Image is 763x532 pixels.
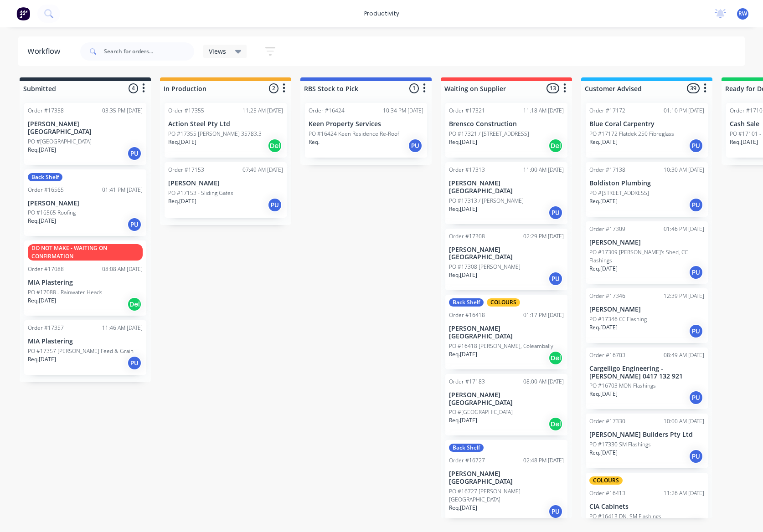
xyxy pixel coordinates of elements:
[589,166,625,174] div: Order #17138
[408,138,423,153] div: PU
[689,265,703,280] div: PU
[689,449,703,464] div: PU
[445,440,567,523] div: Back ShelfOrder #1672702:48 PM [DATE][PERSON_NAME][GEOGRAPHIC_DATA]PO #16727 [PERSON_NAME][GEOGRA...
[487,298,520,307] div: COLOURS
[523,107,564,115] div: 11:18 AM [DATE]
[586,221,708,284] div: Order #1730901:46 PM [DATE][PERSON_NAME]PO #17309 [PERSON_NAME]'s Shed, CC FlashingsReq.[DATE]PU
[168,120,283,128] p: Action Steel Pty Ltd
[305,103,427,158] div: Order #1642410:34 PM [DATE]Keen Property ServicesPO #16424 Keen Residence Re-RoofReq.PU
[664,489,704,497] div: 11:26 AM [DATE]
[589,512,661,521] p: PO #16413 DN, SM Flashings
[24,320,146,375] div: Order #1735711:46 AM [DATE]MIA PlasteringPO #17357 [PERSON_NAME] Feed & GrainReq.[DATE]PU
[127,146,142,161] div: PU
[548,205,563,220] div: PU
[589,120,704,128] p: Blue Coral Carpentry
[268,138,282,153] div: Del
[449,470,564,486] p: [PERSON_NAME][GEOGRAPHIC_DATA]
[165,162,287,218] div: Order #1715307:49 AM [DATE][PERSON_NAME]PO #17153 - Sliding GatesReq.[DATE]PU
[28,120,143,136] p: [PERSON_NAME][GEOGRAPHIC_DATA]
[586,103,708,158] div: Order #1717201:10 PM [DATE]Blue Coral CarpentryPO #17172 Flatdek 250 FibreglassReq.[DATE]PU
[165,103,287,158] div: Order #1735511:25 AM [DATE]Action Steel Pty LtdPO #17355 [PERSON_NAME] 35783.3Req.[DATE]Del
[268,198,282,212] div: PU
[664,292,704,300] div: 12:39 PM [DATE]
[28,199,143,207] p: [PERSON_NAME]
[586,162,708,217] div: Order #1713810:30 AM [DATE]Boldiston PlumbingPO #[STREET_ADDRESS]Req.[DATE]PU
[168,138,196,146] p: Req. [DATE]
[589,179,704,187] p: Boldiston Plumbing
[589,390,618,398] p: Req. [DATE]
[449,120,564,128] p: Brensco Construction
[449,487,564,504] p: PO #16727 [PERSON_NAME][GEOGRAPHIC_DATA]
[449,350,477,358] p: Req. [DATE]
[449,391,564,407] p: [PERSON_NAME][GEOGRAPHIC_DATA]
[309,107,345,115] div: Order #16424
[589,351,625,359] div: Order #16703
[28,107,64,115] div: Order #17358
[28,324,64,332] div: Order #17357
[449,197,524,205] p: PO #17313 / [PERSON_NAME]
[28,347,134,355] p: PO #17357 [PERSON_NAME] Feed & Grain
[548,138,563,153] div: Del
[242,107,283,115] div: 11:25 AM [DATE]
[548,351,563,365] div: Del
[242,166,283,174] div: 07:49 AM [DATE]
[28,244,143,261] div: DO NOT MAKE - WAITING ON CONFIRMATION
[689,198,703,212] div: PU
[449,342,553,350] p: PO #16418 [PERSON_NAME], Coleambally
[589,315,647,323] p: PO #17346 CC Flashing
[445,162,567,224] div: Order #1731311:00 AM [DATE][PERSON_NAME][GEOGRAPHIC_DATA]PO #17313 / [PERSON_NAME]Req.[DATE]PU
[102,107,143,115] div: 03:35 PM [DATE]
[28,279,143,286] p: MIA Plastering
[383,107,423,115] div: 10:34 PM [DATE]
[449,311,485,319] div: Order #16418
[586,348,708,409] div: Order #1670308:49 AM [DATE]Cargelligo Engineering - [PERSON_NAME] 0417 132 921PO #16703 MON Flash...
[449,325,564,340] p: [PERSON_NAME][GEOGRAPHIC_DATA]
[449,271,477,279] p: Req. [DATE]
[738,10,747,18] span: RW
[28,297,56,305] p: Req. [DATE]
[586,414,708,468] div: Order #1733010:00 AM [DATE][PERSON_NAME] Builders Pty LtdPO #17330 SM FlashingsReq.[DATE]PU
[589,323,618,332] p: Req. [DATE]
[168,130,262,138] p: PO #17355 [PERSON_NAME] 35783.3
[27,46,65,57] div: Workflow
[589,503,704,511] p: CIA Cabinets
[209,46,226,56] span: Views
[589,431,704,439] p: [PERSON_NAME] Builders Pty Ltd
[589,476,623,485] div: COLOURS
[445,295,567,369] div: Back ShelfCOLOURSOrder #1641801:17 PM [DATE][PERSON_NAME][GEOGRAPHIC_DATA]PO #16418 [PERSON_NAME]...
[360,7,404,20] div: productivity
[24,103,146,165] div: Order #1735803:35 PM [DATE][PERSON_NAME][GEOGRAPHIC_DATA]PO #[GEOGRAPHIC_DATA]Req.[DATE]PU
[548,504,563,519] div: PU
[589,107,625,115] div: Order #17172
[523,166,564,174] div: 11:00 AM [DATE]
[28,146,56,154] p: Req. [DATE]
[168,197,196,205] p: Req. [DATE]
[523,311,564,319] div: 01:17 PM [DATE]
[449,504,477,512] p: Req. [DATE]
[523,456,564,465] div: 02:48 PM [DATE]
[28,217,56,225] p: Req. [DATE]
[449,378,485,386] div: Order #17183
[589,292,625,300] div: Order #17346
[445,103,567,158] div: Order #1732111:18 AM [DATE]Brensco ConstructionPO #17321 / [STREET_ADDRESS]Req.[DATE]Del
[449,298,484,307] div: Back Shelf
[689,324,703,338] div: PU
[689,138,703,153] div: PU
[102,324,143,332] div: 11:46 AM [DATE]
[589,306,704,313] p: [PERSON_NAME]
[449,246,564,261] p: [PERSON_NAME][GEOGRAPHIC_DATA]
[24,240,146,316] div: DO NOT MAKE - WAITING ON CONFIRMATIONOrder #1708808:08 AM [DATE]MIA PlasteringPO #17088 - Rainwat...
[309,138,320,146] p: Req.
[589,382,656,390] p: PO #16703 MON Flashings
[28,209,76,217] p: PO #16565 Roofing
[127,297,142,312] div: Del
[664,417,704,425] div: 10:00 AM [DATE]
[102,186,143,194] div: 01:41 PM [DATE]
[449,416,477,425] p: Req. [DATE]
[589,197,618,205] p: Req. [DATE]
[445,374,567,436] div: Order #1718308:00 AM [DATE][PERSON_NAME][GEOGRAPHIC_DATA]PO #[GEOGRAPHIC_DATA]Req.[DATE]Del
[28,186,64,194] div: Order #16565
[589,248,704,265] p: PO #17309 [PERSON_NAME]'s Shed, CC Flashings
[449,444,484,452] div: Back Shelf
[732,501,754,523] iframe: Intercom live chat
